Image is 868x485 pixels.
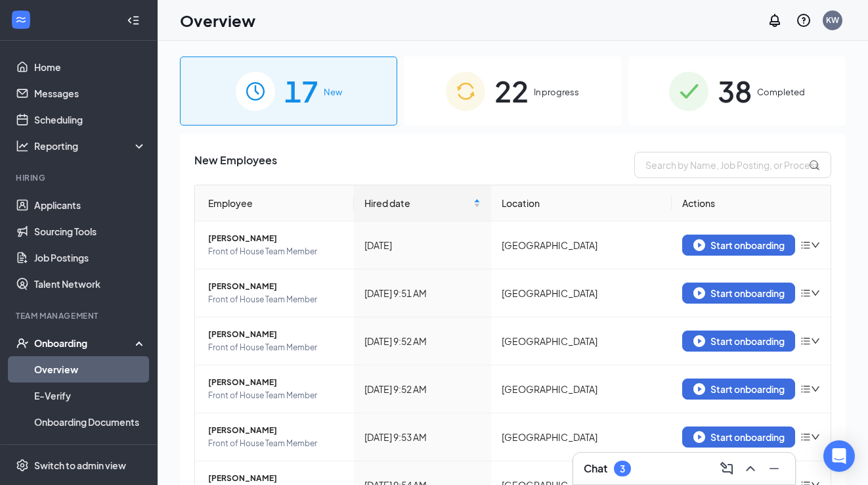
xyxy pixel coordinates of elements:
[180,9,255,32] h1: Overview
[491,221,672,269] td: [GEOGRAPHIC_DATA]
[34,54,146,80] a: Home
[811,289,820,298] span: down
[491,185,672,221] th: Location
[34,459,126,472] div: Switch to admin view
[682,283,795,304] button: Start onboarding
[584,461,607,476] h3: Chat
[364,238,481,252] div: [DATE]
[682,235,795,256] button: Start onboarding
[284,68,318,114] span: 17
[796,12,812,28] svg: QuestionInfo
[34,80,146,106] a: Messages
[693,383,784,395] div: Start onboarding
[208,232,343,245] span: [PERSON_NAME]
[767,12,783,28] svg: Notifications
[693,431,784,443] div: Start onboarding
[364,382,481,396] div: [DATE] 9:52 AM
[491,413,672,461] td: [GEOGRAPHIC_DATA]
[364,286,481,300] div: [DATE] 9:51 AM
[208,280,343,293] span: [PERSON_NAME]
[491,269,672,317] td: [GEOGRAPHIC_DATA]
[16,459,29,472] svg: Settings
[800,288,811,298] span: bars
[34,106,146,133] a: Scheduling
[208,389,343,402] span: Front of House Team Member
[208,437,343,450] span: Front of House Team Member
[194,152,277,178] span: New Employees
[34,356,146,382] a: Overview
[811,432,820,442] span: down
[740,458,761,479] button: ChevronUp
[491,365,672,413] td: [GEOGRAPHIC_DATA]
[811,336,820,346] span: down
[620,463,625,474] div: 3
[823,440,855,472] div: Open Intercom Messenger
[16,336,29,350] svg: UserCheck
[208,424,343,437] span: [PERSON_NAME]
[682,379,795,400] button: Start onboarding
[766,461,782,476] svg: Minimize
[682,331,795,352] button: Start onboarding
[693,239,784,251] div: Start onboarding
[208,341,343,354] span: Front of House Team Member
[34,435,146,461] a: Activity log
[208,245,343,258] span: Front of House Team Member
[364,196,471,210] span: Hired date
[208,472,343,485] span: [PERSON_NAME]
[34,139,147,152] div: Reporting
[672,185,831,221] th: Actions
[811,241,820,250] span: down
[534,85,579,99] span: In progress
[16,310,144,321] div: Team Management
[743,461,758,476] svg: ChevronUp
[634,152,831,178] input: Search by Name, Job Posting, or Process
[494,68,529,114] span: 22
[34,409,146,435] a: Onboarding Documents
[208,328,343,341] span: [PERSON_NAME]
[127,14,140,27] svg: Collapse
[718,68,752,114] span: 38
[34,244,146,271] a: Job Postings
[364,334,481,348] div: [DATE] 9:52 AM
[682,427,795,448] button: Start onboarding
[491,317,672,365] td: [GEOGRAPHIC_DATA]
[719,461,735,476] svg: ComposeMessage
[16,139,29,152] svg: Analysis
[34,336,135,350] div: Onboarding
[764,458,785,479] button: Minimize
[716,458,737,479] button: ComposeMessage
[800,336,811,346] span: bars
[16,172,144,183] div: Hiring
[800,240,811,250] span: bars
[800,384,811,394] span: bars
[757,85,805,99] span: Completed
[800,432,811,442] span: bars
[34,192,146,218] a: Applicants
[208,293,343,306] span: Front of House Team Member
[811,384,820,394] span: down
[208,376,343,389] span: [PERSON_NAME]
[826,14,839,26] div: KW
[364,430,481,444] div: [DATE] 9:53 AM
[324,85,342,99] span: New
[693,335,784,347] div: Start onboarding
[195,185,354,221] th: Employee
[34,382,146,409] a: E-Verify
[693,287,784,299] div: Start onboarding
[34,218,146,244] a: Sourcing Tools
[34,271,146,297] a: Talent Network
[14,13,28,26] svg: WorkstreamLogo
